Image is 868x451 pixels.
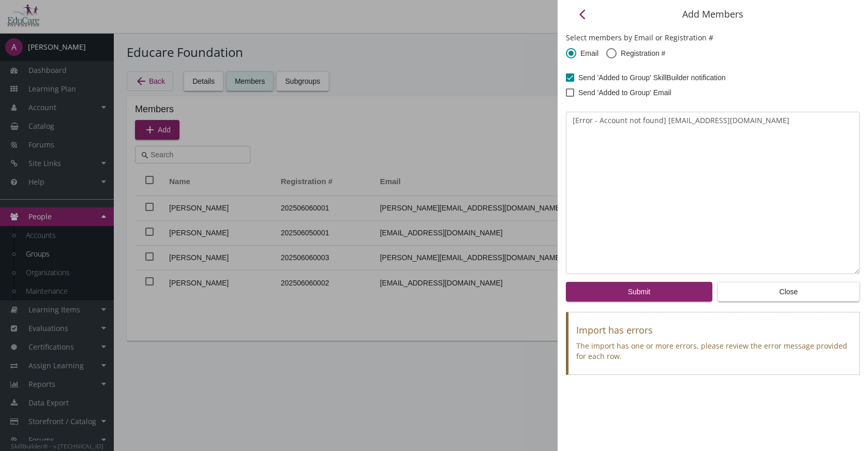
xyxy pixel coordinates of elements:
p: The import has one or more errors, please review the error message provided for each row. [576,341,851,362]
span: Email [576,48,598,58]
textarea: To enrich screen reader interactions, please activate Accessibility in Grammarly extension settings [566,112,860,274]
mat-icon: arrow_back_ios [576,8,589,21]
span: Send 'Added to Group' Email [578,86,671,99]
button: Close [717,282,860,302]
span: Registration # [617,48,665,58]
button: Submit [566,282,712,302]
span: Close [726,282,851,301]
h2: Add Members [682,9,743,20]
mat-label: Select members by Email or Registration # [566,33,860,43]
span: Submit [628,282,651,301]
h4: Import has errors [576,325,851,336]
span: Send 'Added to Group' SkillBuilder notification [578,71,726,84]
